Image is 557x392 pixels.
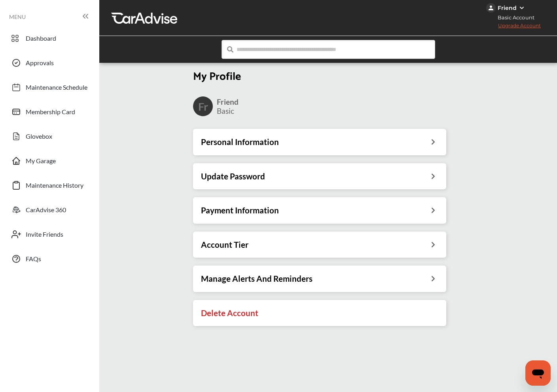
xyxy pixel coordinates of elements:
[26,59,54,69] span: Approvals
[7,102,91,122] a: Membership Card
[198,100,208,113] h2: Fr
[7,28,91,49] a: Dashboard
[9,14,26,20] span: MENU
[201,137,279,147] h3: Personal Information
[26,206,66,216] span: CarAdvise 360
[26,108,75,118] span: Membership Card
[486,3,496,13] img: jVpblrzwTbfkPYzPPzSLxeg0AAAAASUVORK5CYII=
[7,53,91,73] a: Approvals
[519,5,525,11] img: WGsFRI8htEPBVLJbROoPRyZpYNWhNONpIPPETTm6eUC0GeLEiAAAAAElFTkSuQmCC
[487,13,540,22] span: Basic Account
[201,171,265,181] h3: Update Password
[26,181,83,192] span: Maintenance History
[7,151,91,171] a: My Garage
[201,308,258,318] h3: Delete Account
[201,205,279,215] h3: Payment Information
[7,249,91,269] a: FAQs
[7,175,91,196] a: Maintenance History
[26,132,52,143] span: Glovebox
[26,230,63,241] span: Invite Friends
[26,83,87,94] span: Maintenance Schedule
[201,273,313,284] h3: Manage Alerts And Reminders
[217,106,234,115] span: Basic
[7,77,91,98] a: Maintenance Schedule
[26,34,56,45] span: Dashboard
[26,255,41,265] span: FAQs
[201,239,248,250] h3: Account Tier
[498,4,517,11] div: Friend
[26,157,56,167] span: My Garage
[525,360,551,386] iframe: Button to launch messaging window
[7,126,91,147] a: Glovebox
[217,97,239,106] span: Friend
[7,200,91,220] a: CarAdvise 360
[7,224,91,245] a: Invite Friends
[486,23,541,32] span: Upgrade Account
[193,70,446,84] h2: My Profile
